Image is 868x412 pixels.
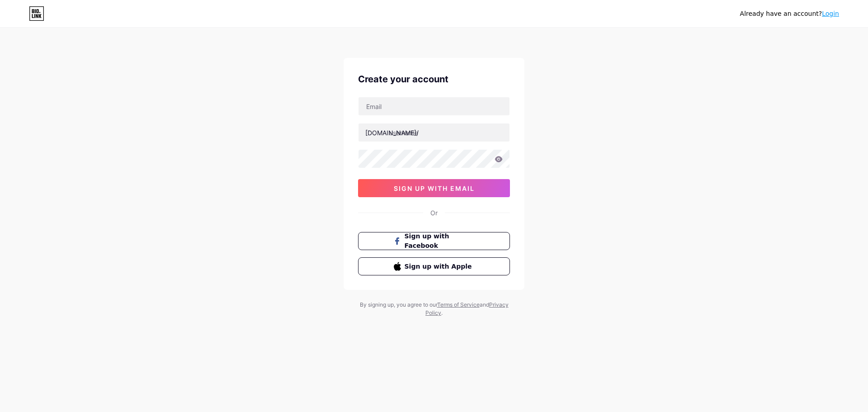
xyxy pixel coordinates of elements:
div: Create your account [358,72,510,86]
button: sign up with email [358,179,510,197]
div: By signing up, you agree to our and . [357,301,511,317]
span: Sign up with Apple [405,262,475,271]
div: Or [430,208,438,218]
span: Sign up with Facebook [405,232,475,251]
div: [DOMAIN_NAME]/ [365,128,419,137]
div: Already have an account? [740,9,839,19]
button: Sign up with Facebook [358,232,510,250]
button: Sign up with Apple [358,257,510,275]
input: Email [359,97,509,115]
a: Terms of Service [437,301,480,308]
input: username [359,123,509,142]
a: Login [822,10,839,17]
span: sign up with email [394,185,475,192]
